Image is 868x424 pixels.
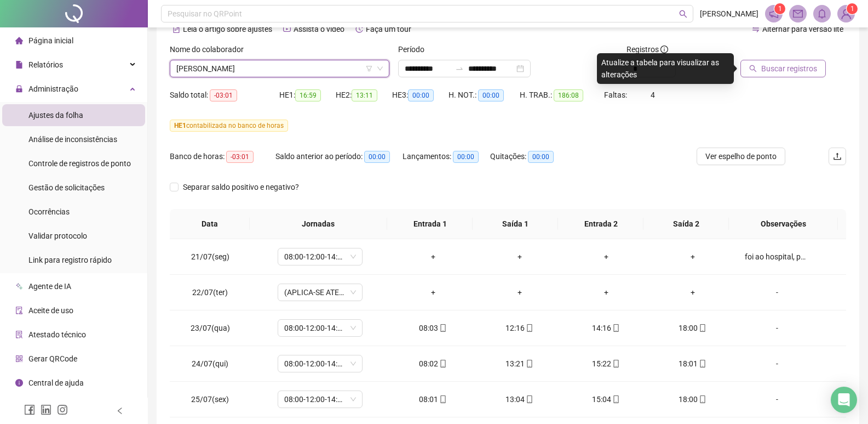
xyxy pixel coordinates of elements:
[170,43,251,55] label: Nome do colaborador
[838,5,854,22] img: 76871
[833,152,842,161] span: upload
[485,393,554,405] div: 13:04
[679,10,687,18] span: search
[525,395,533,403] span: mobile
[778,5,782,13] span: 1
[398,43,432,55] label: Período
[698,324,706,332] span: mobile
[173,25,180,33] span: file-text
[364,151,390,163] span: 00:00
[525,324,533,332] span: mobile
[28,135,117,144] span: Análise de inconsistências
[176,60,383,77] span: SAULO DA SILVA NASCIMENTO
[28,231,87,240] span: Validar protocolo
[15,37,23,44] span: home
[651,91,655,99] span: 4
[179,181,303,193] span: Separar saldo positivo e negativo?
[774,3,785,14] sup: 1
[453,151,479,163] span: 00:00
[817,9,827,19] span: bell
[729,209,838,239] th: Observações
[336,89,392,101] div: HE 2:
[438,324,447,332] span: mobile
[626,43,668,55] span: Registros
[15,379,23,387] span: info-circle
[15,61,23,69] span: file
[572,251,641,263] div: +
[745,286,809,298] div: -
[28,60,63,69] span: Relatórios
[170,209,250,239] th: Data
[449,89,520,101] div: H. NOT.:
[28,36,73,45] span: Página inicial
[850,5,854,13] span: 1
[275,150,403,163] div: Saldo anterior ao período:
[762,25,843,33] span: Alternar para versão lite
[847,3,858,14] sup: Atualize o seu contato no menu Meus Dados
[745,322,809,334] div: -
[438,395,447,403] span: mobile
[769,9,779,19] span: notification
[392,89,449,101] div: HE 3:
[658,358,727,370] div: 18:01
[455,64,464,73] span: to
[191,395,229,404] span: 25/07(sex)
[752,25,760,33] span: swap
[749,65,757,72] span: search
[28,84,78,93] span: Administração
[295,89,321,101] span: 16:59
[399,358,468,370] div: 08:02
[611,395,620,403] span: mobile
[284,391,356,408] span: 08:00-12:00-14:00-18:00
[284,355,356,372] span: 08:00-12:00-14:00-18:00
[761,63,817,75] span: Buscar registros
[57,404,68,415] span: instagram
[28,306,73,315] span: Aceite de uso
[183,25,272,33] span: Leia o artigo sobre ajustes
[28,183,105,192] span: Gestão de solicitações
[28,256,112,264] span: Link para registro rápido
[831,387,857,413] div: Open Intercom Messenger
[28,378,84,387] span: Central de ajuda
[698,395,706,403] span: mobile
[15,355,23,363] span: qrcode
[700,8,758,20] span: [PERSON_NAME]
[597,53,734,84] div: Atualize a tabela para visualizar as alterações
[740,60,826,77] button: Buscar registros
[192,288,228,297] span: 22/07(ter)
[697,148,785,165] button: Ver espelho de ponto
[28,111,83,120] span: Ajustes da folha
[192,359,228,368] span: 24/07(qui)
[473,209,558,239] th: Saída 1
[399,322,468,334] div: 08:03
[352,89,377,101] span: 13:11
[643,209,729,239] th: Saída 2
[745,251,809,263] div: foi ao hospital, porem só foi atendido as 00h22 com isso o atestado só foi do dia 22, ira pagar e...
[604,91,629,99] span: Faltas:
[658,322,727,334] div: 18:00
[738,218,829,230] span: Observações
[658,286,727,298] div: +
[41,404,51,415] span: linkedin
[191,252,229,261] span: 21/07(seg)
[377,65,383,72] span: down
[520,89,604,101] div: H. TRAB.:
[485,251,554,263] div: +
[658,393,727,405] div: 18:00
[705,150,777,162] span: Ver espelho de ponto
[28,207,70,216] span: Ocorrências
[28,159,131,168] span: Controle de registros de ponto
[28,354,77,363] span: Gerar QRCode
[284,320,356,336] span: 08:00-12:00-14:00-18:00
[455,64,464,73] span: swap-right
[611,324,620,332] span: mobile
[174,122,186,129] span: HE 1
[745,358,809,370] div: -
[15,307,23,314] span: audit
[210,89,237,101] span: -03:01
[658,251,727,263] div: +
[485,322,554,334] div: 12:16
[403,150,490,163] div: Lançamentos:
[170,89,279,101] div: Saldo total:
[399,393,468,405] div: 08:01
